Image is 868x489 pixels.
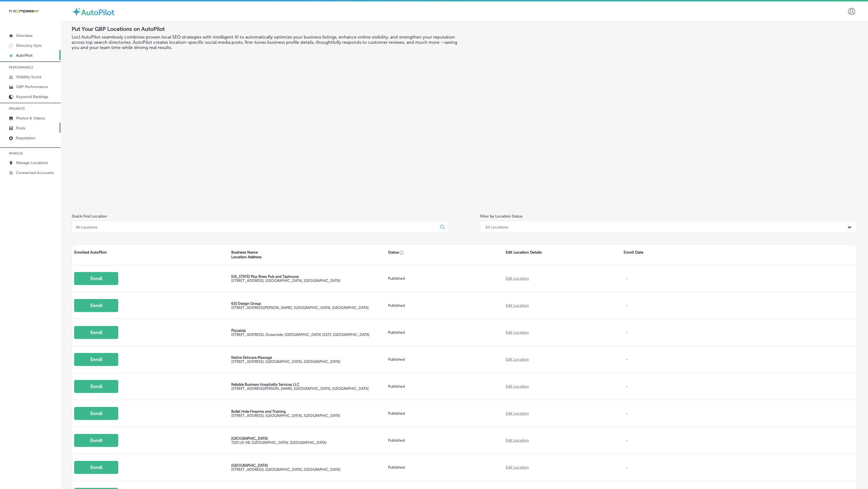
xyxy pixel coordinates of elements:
[16,43,42,48] p: Directory Sync
[16,33,33,38] p: Overview
[16,75,42,79] p: Visibility Score
[16,94,48,99] p: Keyword Rankings
[16,161,48,165] p: Manage Locations
[16,116,45,121] p: Photos & Videos
[16,85,48,89] p: GBP Performance
[16,53,33,58] p: AutoPilot
[9,9,39,14] img: 660ab0bf-5cc7-4cb8-ba1c-48b5ae0f18e60NCTV_CLogo_TV_Black_-500x88.png
[16,126,25,131] p: Posts
[16,136,35,140] p: Reputation
[16,170,54,175] p: Connected Accounts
